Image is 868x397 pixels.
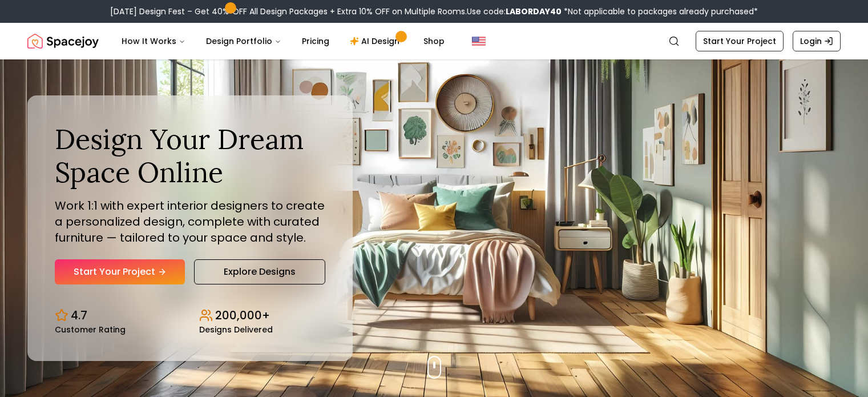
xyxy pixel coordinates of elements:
span: Use code: [467,6,562,17]
a: Spacejoy [27,30,99,53]
a: AI Design [341,30,412,53]
img: Spacejoy Logo [27,30,99,53]
a: Login [793,31,841,51]
span: *Not applicable to packages already purchased* [562,6,758,17]
a: Start Your Project [55,259,185,284]
nav: Global [27,23,841,59]
a: Shop [414,30,454,53]
a: Explore Designs [194,259,325,284]
small: Customer Rating [55,326,126,334]
div: Design stats [55,298,325,334]
div: [DATE] Design Fest – Get 40% OFF All Design Packages + Extra 10% OFF on Multiple Rooms. [110,6,758,17]
button: How It Works [112,30,195,53]
img: United States [472,34,486,48]
p: 4.7 [71,307,87,323]
p: 200,000+ [215,307,270,323]
small: Designs Delivered [199,326,273,334]
a: Pricing [293,30,338,53]
nav: Main [112,30,454,53]
a: Start Your Project [696,31,784,51]
h1: Design Your Dream Space Online [55,123,325,189]
button: Design Portfolio [197,30,290,53]
p: Work 1:1 with expert interior designers to create a personalized design, complete with curated fu... [55,198,325,246]
b: LABORDAY40 [506,6,562,17]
